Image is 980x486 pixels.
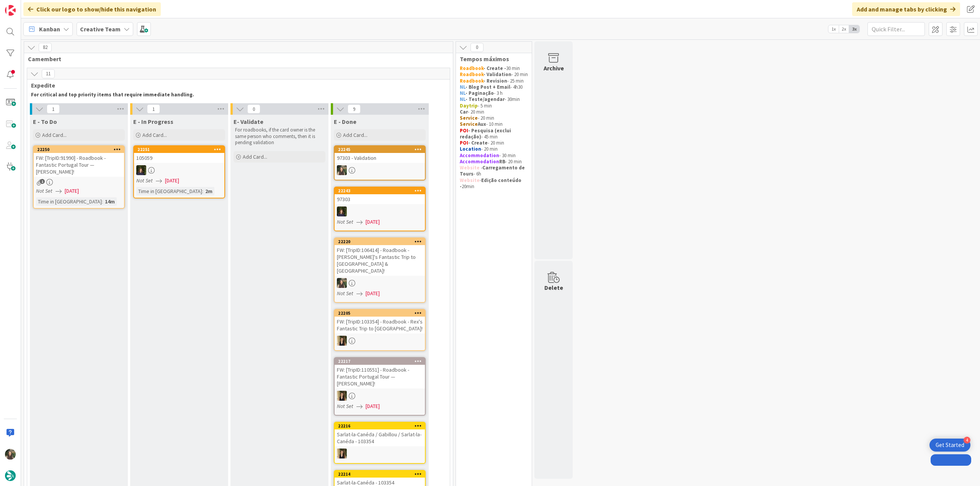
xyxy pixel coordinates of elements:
[460,153,528,159] p: - 30 min
[335,358,425,365] div: 22217
[460,102,478,109] strong: Daytrip
[243,153,267,160] span: Add Card...
[460,165,528,177] p: - - 6h
[335,165,425,175] div: IG
[460,65,528,72] p: 30 min
[544,283,563,292] div: Delete
[460,90,465,96] strong: NL
[134,153,224,163] div: 105059
[335,449,425,458] div: SP
[335,245,425,276] div: FW: [TripID:106414] - Roadbook - [PERSON_NAME]'s Fantastic Trip to [GEOGRAPHIC_DATA] & [GEOGRAPHI...
[465,84,510,90] strong: - Blog Post + Email
[338,471,425,477] div: 22214
[460,84,528,90] p: - 4h30
[460,115,528,121] p: - 20 min
[460,78,483,84] strong: Roadbook
[499,158,505,165] strong: RB
[337,165,347,175] img: IG
[338,239,425,244] div: 22220
[335,358,425,388] div: 22217FW: [TripID:110551] - Roadbook - Fantastic Portugal Tour — [PERSON_NAME]!
[366,289,380,297] span: [DATE]
[34,146,124,153] div: 22250
[460,71,483,78] strong: Roadbook
[36,187,52,194] i: Not Set
[460,115,478,121] strong: Service
[460,96,465,102] strong: NL
[460,164,480,171] strong: Website
[460,96,528,102] p: - 30min
[39,43,52,52] span: 82
[335,153,425,163] div: 97303 - Validation
[465,90,494,96] strong: - Paginação
[460,146,481,152] strong: Location
[5,470,16,481] img: avatar
[335,187,425,204] div: 2224397303
[34,153,124,177] div: FW: [TripID:91990] - Roadbook - Fantastic Portugal Tour — [PERSON_NAME]!
[964,437,970,444] div: 4
[337,218,353,225] i: Not Set
[460,140,528,146] p: - 20 min
[136,177,153,184] i: Not Set
[47,104,60,114] span: 1
[338,310,425,316] div: 22205
[366,218,380,226] span: [DATE]
[36,197,102,206] div: Time in [GEOGRAPHIC_DATA]
[28,55,443,63] span: Camembert
[335,187,425,194] div: 22243
[460,127,468,134] strong: POI
[202,187,203,195] span: :
[34,146,124,177] div: 22250FW: [TripID:91990] - Roadbook - Fantastic Portugal Tour — [PERSON_NAME]!
[335,194,425,204] div: 97303
[134,165,224,175] div: MC
[335,336,425,346] div: SP
[335,278,425,288] div: IG
[334,357,426,416] a: 22217FW: [TripID:110551] - Roadbook - Fantastic Portugal Tour — [PERSON_NAME]!SPNot Set[DATE]
[460,164,526,177] strong: Carregamento de Tours
[338,423,425,429] div: 22216
[465,96,505,102] strong: - Teste/agendar
[483,71,511,78] strong: - Validation
[335,238,425,245] div: 22220
[136,165,146,175] img: MC
[37,147,124,152] div: 22250
[40,179,45,184] span: 1
[343,132,367,138] span: Add Card...
[483,65,506,72] strong: - Create -
[234,118,263,125] span: E- Validate
[5,449,16,460] img: IG
[338,359,425,364] div: 22217
[103,197,117,206] div: 14m
[460,140,468,146] strong: POI
[33,145,125,209] a: 22250FW: [TripID:91990] - Roadbook - Fantastic Portugal Tour — [PERSON_NAME]!Not Set[DATE]Time in...
[334,145,426,180] a: 2224597303 - ValidationIG
[142,132,167,138] span: Add Card...
[460,103,528,109] p: - 5 min
[31,81,440,89] span: Expedite
[337,206,347,216] img: MC
[460,177,523,190] strong: Edição conteúdo -
[544,63,564,73] div: Archive
[102,197,103,206] span: :
[337,278,347,288] img: IG
[33,118,57,125] span: E - To Do
[203,187,214,195] div: 2m
[137,147,224,152] div: 22251
[334,309,426,351] a: 22205FW: [TripID:103354] - Roadbook - Rex's Fantastic Trip to [GEOGRAPHIC_DATA]!SP
[134,146,224,153] div: 22251
[460,127,512,140] strong: - Pesquisa (exclui redação)
[334,187,426,231] a: 2224397303MCNot Set[DATE]
[335,146,425,163] div: 2224597303 - Validation
[335,317,425,333] div: FW: [TripID:103354] - Roadbook - Rex's Fantastic Trip to [GEOGRAPHIC_DATA]!
[460,109,528,115] p: - 20 min
[235,127,324,146] p: For roadbooks, if the card owner is the same person who comments, then it is pending validation
[483,78,507,84] strong: - Revision
[335,429,425,446] div: Sarlat-la-Canéda / Gabillou / Sarlat-la-Canéda - 103354
[335,206,425,216] div: MC
[335,471,425,478] div: 22214
[337,449,347,458] img: SP
[65,187,79,195] span: [DATE]
[460,177,528,190] p: - 20min
[348,104,361,114] span: 9
[335,146,425,153] div: 22245
[133,145,225,198] a: 22251105059MCNot Set[DATE]Time in [GEOGRAPHIC_DATA]:2m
